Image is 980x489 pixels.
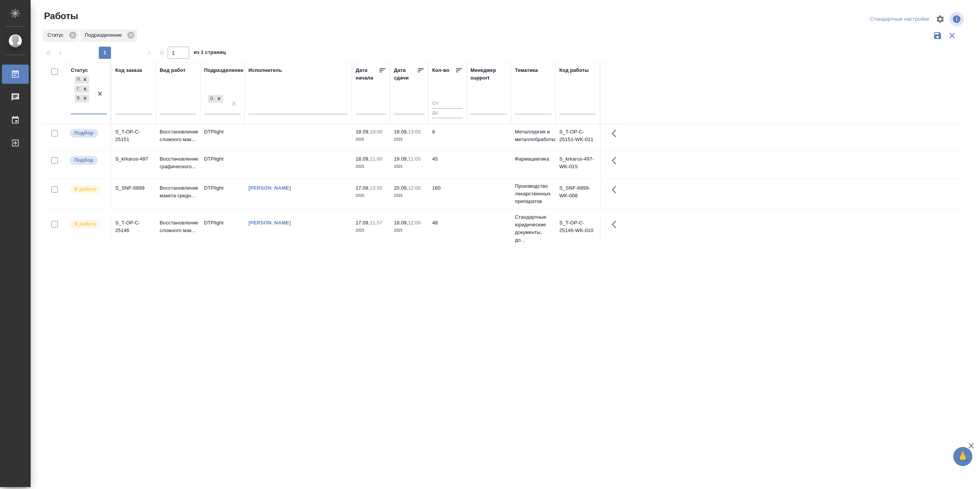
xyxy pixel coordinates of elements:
[428,124,467,151] td: 8
[428,180,467,207] td: 160
[208,95,215,103] div: DTPlight
[607,215,626,234] button: Здесь прячутся важные кнопки
[370,185,382,191] p: 13:50
[200,215,245,242] td: DTPlight
[428,151,467,178] td: 45
[432,67,449,74] div: Кол-во
[71,67,88,74] div: Статус
[47,31,66,39] p: Статус
[930,28,945,43] button: Сохранить фильтры
[956,448,969,465] span: 🙏
[115,155,152,163] div: S_krkarus-497
[74,84,90,94] div: Подбор, Готов к работе, В работе
[555,151,600,178] td: S_krkarus-497-WK-015
[394,220,408,226] p: 18.09,
[74,75,90,84] div: Подбор, Готов к работе, В работе
[370,156,382,162] p: 11:00
[42,10,78,22] span: Работы
[555,124,600,151] td: S_T-OP-C-25151-WK-011
[555,180,600,207] td: S_SNF-6899-WK-008
[74,156,93,164] p: Подбор
[248,67,282,74] div: Исполнитель
[115,128,152,143] div: S_T-OP-C-25151
[953,447,972,466] button: 🙏
[69,155,107,166] div: Можно подбирать исполнителей
[75,94,81,102] div: В работе
[356,185,370,191] p: 17.09,
[394,136,425,143] p: 2025
[470,67,507,82] div: Менеджер support
[200,151,245,178] td: DTPlight
[74,94,90,103] div: Подбор, Готов к работе, В работе
[356,227,386,234] p: 2025
[200,124,245,151] td: DTPlight
[370,220,382,226] p: 11:57
[394,227,425,234] p: 2025
[356,192,386,200] p: 2025
[432,99,463,109] input: От
[160,184,196,200] p: Восстановление макета средн...
[515,213,552,244] p: Стандартные юридические документы, до...
[394,156,408,162] p: 19.09,
[69,184,107,195] div: Исполнитель выполняет работу
[85,31,124,39] p: Подразделение
[408,129,421,135] p: 13:00
[607,124,626,143] button: Здесь прячутся важные кнопки
[949,12,965,26] span: Посмотреть информацию
[607,180,626,199] button: Здесь прячутся важные кнопки
[868,13,931,25] div: split button
[207,94,224,104] div: DTPlight
[204,67,243,74] div: Подразделение
[200,180,245,207] td: DTPlight
[515,128,552,143] p: Металлургия и металлобработка
[607,151,626,170] button: Здесь прячутся важные кнопки
[394,185,408,191] p: 20.09,
[69,219,107,229] div: Исполнитель выполняет работу
[160,67,186,74] div: Вид работ
[75,76,81,84] div: Подбор
[356,67,379,82] div: Дата начала
[115,67,142,74] div: Код заказа
[160,128,196,143] p: Восстановление сложного мак...
[43,29,79,42] div: Статус
[555,215,600,242] td: S_T-OP-C-25146-WK-010
[356,163,386,171] p: 2025
[248,220,291,226] a: [PERSON_NAME]
[160,219,196,234] p: Восстановление сложного мак...
[160,155,196,171] p: Восстановление графического...
[408,156,421,162] p: 11:00
[75,85,81,93] div: Готов к работе
[394,163,425,171] p: 2025
[394,129,408,135] p: 18.09,
[356,220,370,226] p: 17.09,
[408,185,421,191] p: 12:00
[194,48,226,59] span: из 1 страниц
[559,67,589,74] div: Код работы
[428,215,467,242] td: 48
[356,129,370,135] p: 18.09,
[248,185,291,191] a: [PERSON_NAME]
[74,129,93,137] p: Подбор
[115,219,152,234] div: S_T-OP-C-25146
[945,28,959,43] button: Сбросить фильтры
[370,129,382,135] p: 10:00
[356,156,370,162] p: 18.09,
[515,67,538,74] div: Тематика
[394,192,425,200] p: 2025
[115,184,152,192] div: S_SNF-6899
[515,182,552,205] p: Производство лекарственных препаратов
[394,67,417,82] div: Дата сдачи
[931,10,949,28] span: Настроить таблицу
[356,136,386,143] p: 2025
[432,108,463,118] input: До
[80,29,137,42] div: Подразделение
[74,185,96,193] p: В работе
[515,155,552,163] p: Фармацевтика
[74,220,96,228] p: В работе
[408,220,421,226] p: 12:00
